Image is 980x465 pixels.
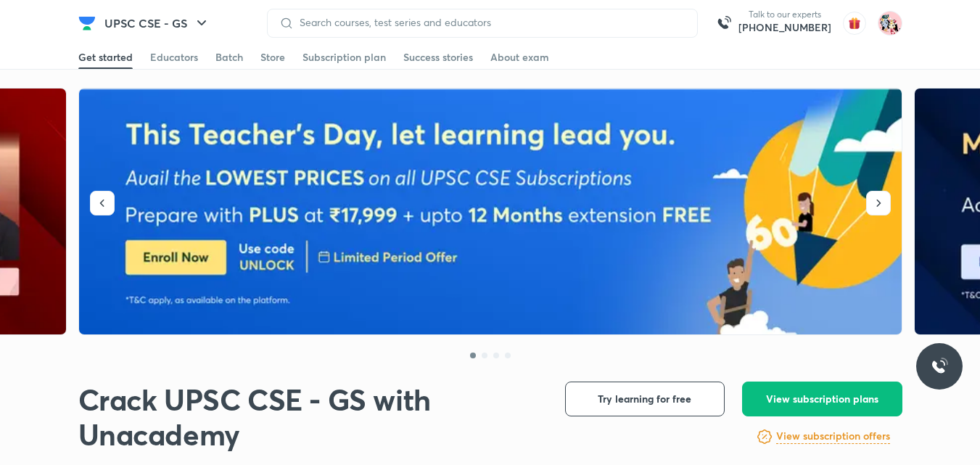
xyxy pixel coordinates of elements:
div: Get started [78,50,133,65]
button: Try learning for free [565,382,725,416]
a: View subscription offers [776,428,890,445]
a: Get started [78,46,133,69]
span: View subscription plans [766,392,878,406]
a: About exam [490,46,549,69]
img: call-us [709,9,738,38]
button: UPSC CSE - GS [96,9,219,38]
img: TANVI CHATURVEDI [878,11,902,36]
h1: Crack UPSC CSE - GS with Unacademy [78,382,542,452]
div: Batch [215,50,243,65]
a: Store [260,46,285,69]
div: About exam [490,50,549,65]
a: [PHONE_NUMBER] [738,20,831,35]
div: Store [260,50,285,65]
div: Subscription plan [302,50,386,65]
a: Batch [215,46,243,69]
input: Search courses, test series and educators [294,17,685,28]
p: Talk to our experts [738,9,831,20]
button: View subscription plans [742,382,902,416]
div: Success stories [403,50,473,65]
a: Educators [150,46,198,69]
img: Company Logo [78,15,96,32]
a: Subscription plan [302,46,386,69]
div: Educators [150,50,198,65]
a: Success stories [403,46,473,69]
img: ttu [931,358,948,375]
h6: View subscription offers [776,429,890,444]
img: avatar [843,12,866,35]
span: Try learning for free [598,392,691,406]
